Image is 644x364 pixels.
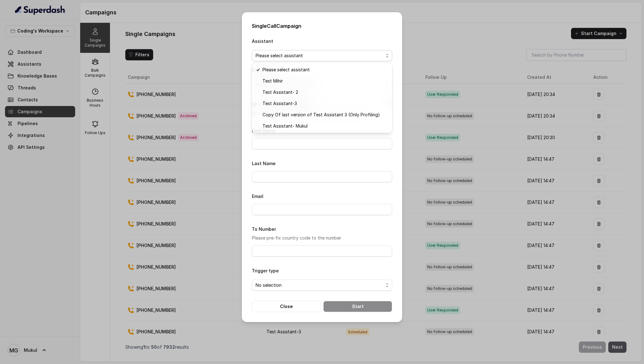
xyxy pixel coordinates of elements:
[256,52,383,59] span: Please select assistant
[262,88,387,96] span: Test Assistant- 2
[262,66,387,73] span: Please select assistant
[262,77,387,85] span: Test Mihir
[252,63,392,133] div: Please select assistant
[262,111,387,119] span: Copy Of last version of Test Assistant 3 (Only Profiling)
[252,50,392,61] button: Please select assistant
[262,100,387,107] span: Test Assistant-3
[262,122,387,130] span: Test Assistant- Mukul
